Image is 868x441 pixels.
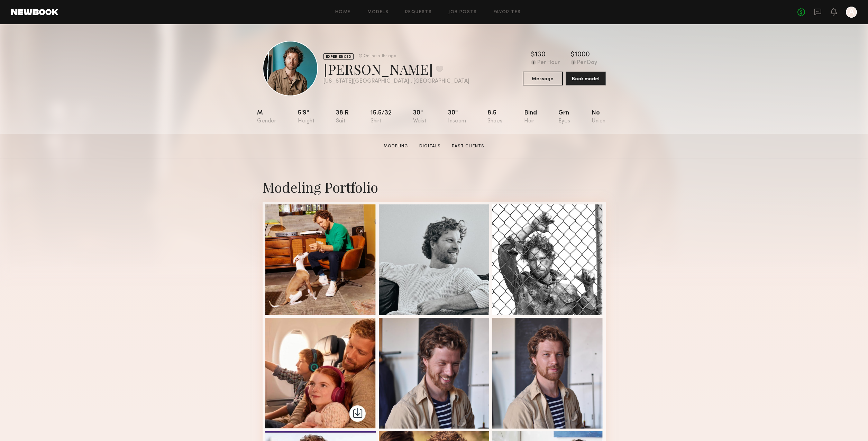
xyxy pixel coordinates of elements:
div: [US_STATE][GEOGRAPHIC_DATA] , [GEOGRAPHIC_DATA] [323,79,469,84]
div: 8.5 [487,110,502,124]
div: [PERSON_NAME] [323,60,469,78]
a: Digitals [417,143,444,149]
a: Past Clients [449,143,487,149]
div: 38 r [336,110,349,124]
a: Job Posts [448,10,477,15]
div: Blnd [524,110,537,124]
div: 30" [413,110,426,124]
div: Per Day [577,60,597,66]
a: Models [367,10,389,15]
div: 30" [448,110,466,124]
div: 15.5/32 [371,110,392,124]
a: Requests [405,10,432,15]
div: EXPERIENCED [323,53,354,60]
div: $ [531,52,535,58]
div: 130 [535,52,546,58]
a: A [846,7,857,18]
div: Online < 1hr ago [364,54,396,58]
div: No [592,110,605,124]
button: Message [523,72,563,85]
div: $ [571,52,575,58]
a: Home [335,10,351,15]
a: Modeling [381,143,411,149]
div: Modeling Portfolio [263,178,606,196]
div: 1000 [575,52,590,58]
div: Per Hour [537,60,560,66]
div: Grn [558,110,570,124]
a: Favorites [494,10,521,15]
button: Book model [566,72,606,85]
div: M [257,110,276,124]
div: 5'9" [298,110,314,124]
